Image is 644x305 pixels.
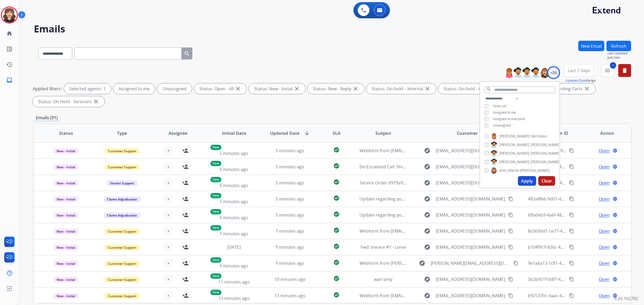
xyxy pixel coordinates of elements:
[210,290,221,295] p: New
[113,83,155,94] div: Assigned to me
[276,244,304,250] span: 9 minutes ago
[105,245,140,250] span: Customer Support
[530,142,561,147] span: [PERSON_NAME]
[599,244,610,250] span: Open
[419,260,425,266] mat-icon: explore
[167,180,170,186] span: +
[604,67,611,74] mat-icon: menu
[276,164,304,170] span: 5 minutes ago
[219,150,248,156] span: 5 minutes ago
[304,130,310,136] mat-icon: arrow_downward
[613,180,617,185] mat-icon: language
[508,229,513,233] mat-icon: content_copy
[599,180,610,186] span: Open
[182,180,189,186] mat-icon: person_add
[499,151,529,156] span: [PERSON_NAME]
[219,263,248,269] span: 9 minutes ago
[599,228,610,234] span: Open
[333,179,340,185] mat-icon: check_circle
[547,66,560,79] div: +86
[360,228,481,234] span: Webform from [EMAIL_ADDRESS][DOMAIN_NAME] on [DATE]
[182,292,189,299] mat-icon: person_add
[436,196,505,202] span: [EMAIL_ADDRESS][DOMAIN_NAME]
[105,261,140,266] span: Customer Support
[569,148,574,153] mat-icon: content_copy
[613,213,617,217] mat-icon: language
[53,196,78,202] span: New - Initial
[117,130,127,136] span: Type
[167,276,170,282] span: +
[569,245,574,250] mat-icon: content_copy
[361,244,406,250] span: Fwd: Invoice #1 - Lorex
[167,212,170,218] span: +
[53,293,78,299] span: New - Initial
[105,277,140,282] span: Customer Support
[167,196,170,202] span: +
[360,164,546,170] span: De-Escalated Call: Shipping Protection Contract ID - a4fbd935-7899-4333-a316-130f8596deba
[610,62,616,69] span: 1
[105,293,140,299] span: Customer Support
[436,228,505,234] span: [EMAIL_ADDRESS][DOMAIN_NAME]
[107,180,137,186] span: Service Support
[270,130,299,136] span: Updated Date
[6,46,13,52] mat-icon: list_alt
[508,293,513,298] mat-icon: content_copy
[276,148,304,154] span: 5 minutes ago
[424,147,430,154] mat-icon: explore
[424,85,431,92] mat-icon: close
[360,212,564,218] span: Update regarding your fulfillment method for Service Order: d979a995-c62b-44c1-9604-5e8266d378f1
[64,83,111,94] div: Selected agents: 1
[518,176,536,186] button: Apply
[59,130,73,136] span: Status
[182,260,189,266] mat-icon: person_add
[569,164,574,169] mat-icon: content_copy
[493,123,511,128] span: Unassigned
[424,180,430,186] mat-icon: explore
[374,276,392,282] span: warranty
[167,147,170,154] span: +
[569,213,574,217] mat-icon: content_copy
[486,87,491,92] mat-icon: search
[210,257,221,263] p: New
[569,261,574,266] mat-icon: content_copy
[614,295,639,302] p: 0.20.1027RC
[182,163,189,170] mat-icon: person_add
[528,228,609,234] span: 8a369dd1-5e77-4fb3-af9c-a90d27964c1d
[499,133,529,139] span: [PERSON_NAME]
[599,260,610,266] span: Open
[222,130,246,136] span: Initial Date
[366,83,436,94] div: Status: On-hold – Internal
[424,196,430,202] mat-icon: explore
[568,69,590,72] span: Last 7 days
[53,180,78,186] span: New - Initial
[528,276,609,282] span: 5b2b951f-0df7-49b3-b89d-fa6ae0a9b228
[53,245,78,250] span: New - Initial
[601,64,614,77] button: 1
[599,147,610,154] span: Open
[163,161,174,172] button: +
[508,277,513,282] mat-icon: content_copy
[184,50,190,57] mat-icon: search
[104,213,140,218] span: Claims Adjudication
[104,196,140,202] span: Claims Adjudication
[613,277,617,282] mat-icon: language
[53,148,78,154] span: New - Initial
[167,244,170,250] span: +
[53,213,78,218] span: New - Initial
[569,277,574,282] mat-icon: content_copy
[530,159,561,165] span: [PERSON_NAME]
[333,195,340,201] mat-icon: check_circle
[513,261,518,266] mat-icon: content_copy
[34,114,60,121] p: Emails (91)
[599,163,610,170] span: Open
[163,242,174,252] button: +
[436,180,505,186] span: [EMAIL_ADDRESS][DOMAIN_NAME]
[53,261,78,266] span: New - Initial
[210,145,221,150] p: New
[163,258,174,269] button: +
[219,231,248,237] span: 7 minutes ago
[499,142,529,147] span: [PERSON_NAME]
[360,293,481,299] span: Webform from [EMAIL_ADDRESS][DOMAIN_NAME] on [DATE]
[499,168,519,173] span: Ann_Marie
[6,30,13,37] mat-icon: home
